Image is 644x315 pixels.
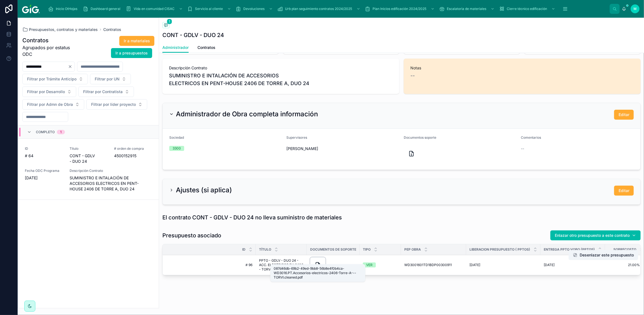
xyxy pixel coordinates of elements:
button: Ir a materiales [119,36,154,46]
span: Contratos [197,45,215,50]
span: Plan Inicios edificación 2024/2025 [373,7,426,11]
span: Fecha ODC Programa [25,169,63,173]
span: Filtrar por Admn de Obra [27,102,73,107]
button: Select Button [22,99,84,110]
a: # 96 [169,263,252,267]
button: Ir a presupuestos [111,48,152,58]
span: Servicio al cliente [195,7,223,11]
button: Select Button [22,86,76,97]
span: Inicio OtHojas [56,7,77,11]
div: 3300 [173,146,181,151]
a: ID# 64TítuloCONT - GDLV - DUO 24# orden de compra4500152915Fecha ODC Programa[DATE]Descripción Co... [18,139,159,200]
span: Agrupados por estatus ODC [22,44,76,57]
button: Editar [614,186,634,196]
a: VER [363,262,398,267]
span: SUMINISTRO E INTALACIÓN DE ACCESORIOS ELECTRICOS EN PENT-HOUSE 2406 DE TORRE A, DUO 24 [169,72,393,87]
span: LIBERACION PRESUPUESTO ( PPTOS) [469,247,530,252]
a: Inicio OtHojas [46,4,81,14]
span: Enlazar otro presupuesto a este contrato [555,233,630,238]
span: -- [410,72,415,80]
span: Filtrar por líder proyecto [91,102,136,107]
span: Editar [619,112,629,117]
a: Dashboard general [81,4,124,14]
a: [DATE] [544,263,602,267]
a: Cierre técnico edificación [497,4,558,14]
span: Urb plan seguimiento contratos 2024/2025 [285,7,352,11]
img: App logo [22,4,40,13]
a: Plan Inicios edificación 2024/2025 [363,4,437,14]
span: Documentos soporte [404,135,436,140]
span: 1 [167,19,172,24]
span: Descripción Contrato [70,169,152,173]
span: ID [25,146,63,151]
span: Presupuestos, contratos y materiales [29,27,98,32]
span: [DATE] [544,263,555,267]
a: Urb plan seguimiento contratos 2024/2025 [276,4,363,14]
span: Devoluciones [243,7,265,11]
span: ID [242,247,246,252]
span: Contratos [103,27,121,32]
a: Devoluciones [234,4,276,14]
button: Select Button [90,74,131,84]
span: Título [259,247,271,252]
a: Escalatoria de materiales [437,4,497,14]
span: # orden de compra [114,146,152,151]
a: Presupuestos, contratos y materiales [22,27,98,32]
div: VER [366,262,373,267]
span: Descripción Contrato [169,65,393,71]
span: TIPO [363,247,371,252]
span: [PERSON_NAME] [287,146,400,151]
button: Editar [614,110,634,120]
span: PEP OBRA [404,247,421,252]
span: Administrador [162,45,189,50]
span: # 64 [25,153,63,159]
a: PPTO - GDLV - DUO 24 - ACC. ELECTRICOS PH 2406 - TORVI [259,258,303,272]
button: Clear [68,64,75,69]
a: WD3001601TD1BDP00300911 [404,263,463,267]
h1: Contratos [22,36,76,44]
a: Servicio al cliente [186,4,234,14]
span: WD3001601TD1BDP00300911 [404,263,452,267]
h2: Ajustes (si aplica) [176,186,232,195]
h1: Presupuesto asociado [162,232,221,239]
h1: CONT - GDLV - DUO 24 [162,31,224,39]
span: ENTREGA PPTO VOBO (PPTOS) [544,247,595,252]
span: Notas [410,65,634,71]
button: Select Button [22,74,88,84]
span: Dashboard general [91,7,120,11]
a: Administrador [162,43,189,53]
a: 21.00% [605,263,640,267]
h2: Administrador de Obra completa información [176,110,318,119]
span: Documentos de soporte [310,247,356,252]
span: Ir a materiales [124,38,150,44]
span: Filtrar por Contratista [83,89,123,95]
span: 4500152915 [114,153,152,159]
button: Enlazar otro presupuesto a este contrato [550,230,641,240]
button: Select Button [86,99,147,110]
span: Título [70,146,108,151]
span: -- [521,146,524,151]
div: scrollable content [44,3,610,15]
a: Vida en comunidad CISAC [124,4,186,14]
a: Contratos [197,43,215,54]
div: 1 [60,130,62,134]
span: Comentarios [521,135,541,140]
span: SUMINISTRO E INTALACIÓN DE ACCESORIOS ELECTRICOS EN PENT-HOUSE 2406 DE TORRE A, DUO 24 [70,175,152,192]
span: Supervisores [287,135,307,140]
span: [DATE] [469,263,480,267]
span: [DATE] [25,175,63,181]
span: CONT - GDLV - DUO 24 [70,153,108,164]
span: M [634,7,637,11]
span: Ir a presupuestos [115,50,148,56]
span: Editar [619,188,629,193]
a: [DATE] [469,263,537,267]
span: Vida en comunidad CISAC [134,7,175,11]
button: Desenlazar este presupuesto [569,250,638,260]
span: Filtrar por UN [95,76,120,82]
span: Sociedad [169,135,184,140]
span: Completo [36,130,55,134]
